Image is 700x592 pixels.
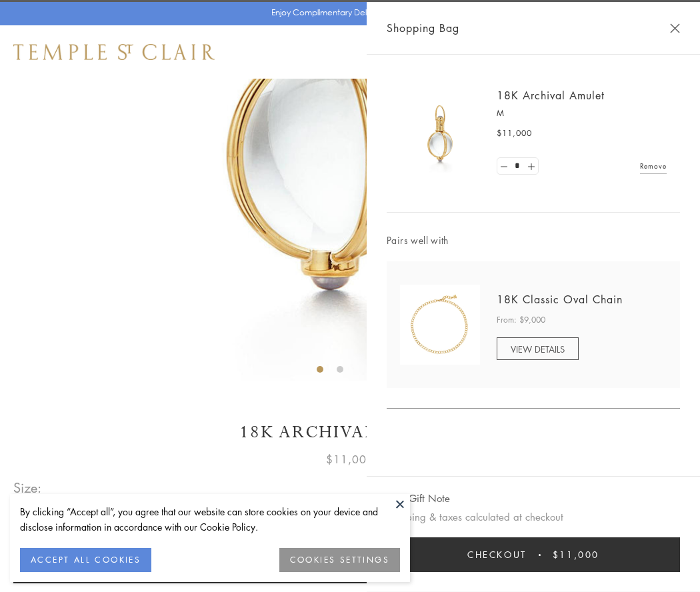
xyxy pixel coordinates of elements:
[553,547,599,562] span: $11,000
[326,451,374,468] span: $11,000
[387,537,680,572] button: Checkout $11,000
[387,19,459,37] span: Shopping Bag
[467,547,527,562] span: Checkout
[497,127,532,140] span: $11,000
[670,23,680,33] button: Close Shopping Bag
[497,292,623,307] a: 18K Classic Oval Chain
[400,285,480,365] img: N88865-OV18
[400,93,480,173] img: 18K Archival Amulet
[497,88,605,103] a: 18K Archival Amulet
[387,490,450,507] button: Add Gift Note
[497,107,667,120] p: M
[20,548,151,572] button: ACCEPT ALL COOKIES
[640,159,667,173] a: Remove
[497,313,545,327] span: From: $9,000
[20,504,400,535] div: By clicking “Accept all”, you agree that our website can store cookies on your device and disclos...
[524,158,537,175] a: Set quantity to 2
[387,233,680,248] span: Pairs well with
[497,158,511,175] a: Set quantity to 0
[13,44,215,60] img: Temple St. Clair
[13,421,687,444] h1: 18K Archival Amulet
[13,477,43,499] span: Size:
[511,343,565,355] span: VIEW DETAILS
[279,548,400,572] button: COOKIES SETTINGS
[387,509,680,525] p: Shipping & taxes calculated at checkout
[271,6,423,19] p: Enjoy Complimentary Delivery & Returns
[497,337,579,360] a: VIEW DETAILS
